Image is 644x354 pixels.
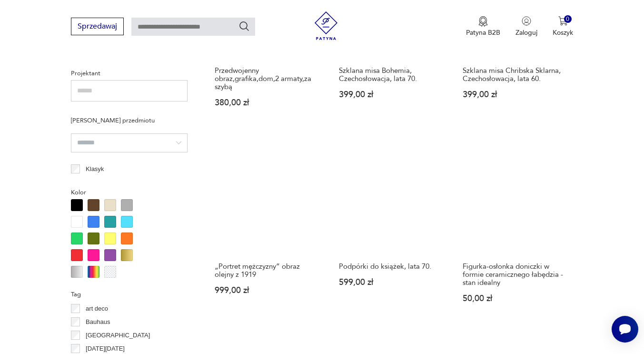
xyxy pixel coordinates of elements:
h3: Podpórki do książek, lata 70. [339,263,445,271]
a: Ikona medaluPatyna B2B [466,16,500,37]
img: Ikonka użytkownika [522,16,531,26]
p: Zaloguj [515,28,537,37]
p: Bauhaus [86,317,110,327]
p: Klasyk [86,164,104,174]
p: Kolor [71,187,188,198]
h3: Przedwojenny obraz,grafika,dom,2 armaty,za szybą [215,67,321,91]
p: 50,00 zł [463,294,569,303]
div: 0 [564,15,572,23]
p: 399,00 zł [463,91,569,99]
a: Podpórki do książek, lata 70.Podpórki do książek, lata 70.599,00 zł [335,141,449,322]
button: Zaloguj [515,16,537,37]
p: art deco [86,303,108,314]
p: 999,00 zł [215,286,321,294]
p: [GEOGRAPHIC_DATA] [86,330,150,341]
a: Sprzedawaj [71,24,124,30]
iframe: Smartsupp widget button [612,316,638,343]
img: Patyna - sklep z meblami i dekoracjami vintage [312,11,340,40]
h3: Figurka-osłonka doniczki w formie ceramicznego łabędzia - stan idealny [463,263,569,287]
p: 599,00 zł [339,278,445,286]
h3: Szklana misa Chribska Sklarna, Czechosłowacja, lata 60. [463,67,569,83]
p: 380,00 zł [215,99,321,107]
button: Sprzedawaj [71,18,124,35]
p: Projektant [71,68,188,79]
a: „Portret mężczyzny” obraz olejny z 1919„Portret mężczyzny” obraz olejny z 1919999,00 zł [210,141,325,322]
h3: „Portret mężczyzny” obraz olejny z 1919 [215,263,321,279]
img: Ikona medalu [478,16,488,27]
h3: Szklana misa Bohemia, Czechosłowacja, lata 70. [339,67,445,83]
button: Patyna B2B [466,16,500,37]
p: 399,00 zł [339,91,445,99]
a: Figurka-osłonka doniczki w formie ceramicznego łabędzia - stan idealnyFigurka-osłonka doniczki w ... [458,141,573,322]
p: [DATE][DATE] [86,344,125,354]
p: Tag [71,289,188,300]
p: Patyna B2B [466,28,500,37]
button: Szukaj [238,20,250,32]
p: [PERSON_NAME] przedmiotu [71,115,188,126]
p: Koszyk [553,28,573,37]
img: Ikona koszyka [558,16,568,26]
button: 0Koszyk [553,16,573,37]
